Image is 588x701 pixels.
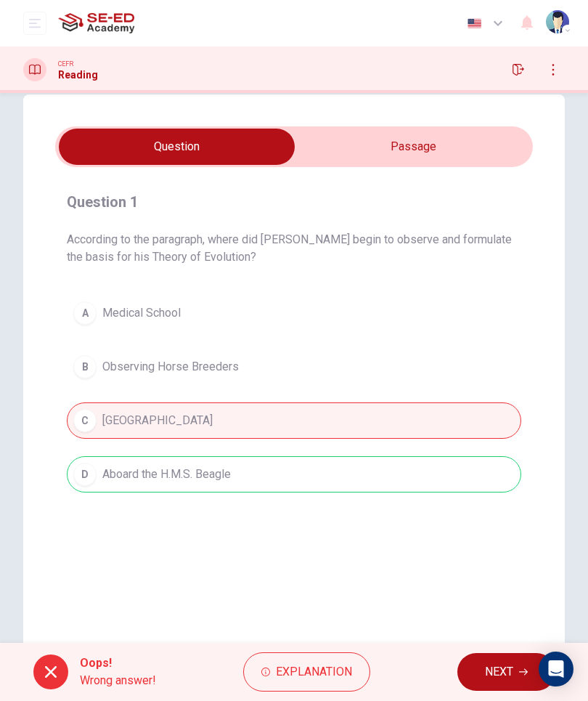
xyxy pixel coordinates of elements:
span: CEFR [58,59,73,69]
div: Open Intercom Messenger [539,652,573,686]
span: Wrong answer! [80,672,156,689]
h1: Reading [58,69,98,81]
img: en [465,18,483,29]
span: Explanation [276,662,352,682]
img: SE-ED Academy logo [58,9,134,38]
h4: Question 1 [67,190,521,214]
span: NEXT [485,662,513,682]
img: Profile picture [546,10,569,33]
button: open mobile menu [23,12,46,35]
span: Oops! [80,655,156,672]
button: NEXT [457,653,555,691]
button: Explanation [243,652,370,692]
span: According to the paragraph, where did [PERSON_NAME] begin to observe and formulate the basis for ... [67,231,521,266]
